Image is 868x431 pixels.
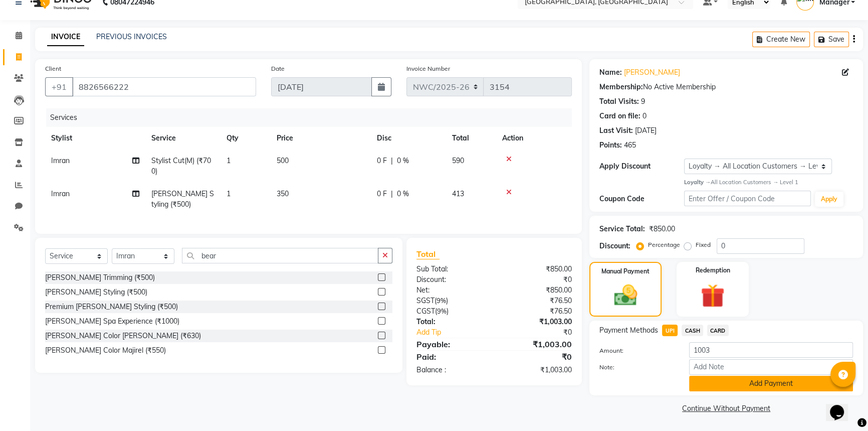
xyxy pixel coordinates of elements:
[494,306,579,317] div: ₹76.50
[45,345,166,356] div: [PERSON_NAME] Color Majirel (₹550)
[707,325,729,336] span: CARD
[227,189,231,198] span: 1
[96,32,167,41] a: PREVIOUS INVOICES
[409,327,509,338] a: Add Tip
[452,156,464,165] span: 590
[271,64,285,73] label: Date
[814,32,849,47] button: Save
[46,108,579,127] div: Services
[409,306,494,317] div: ( )
[599,82,643,92] div: Membership:
[437,307,447,315] span: 9%
[409,351,494,363] div: Paid:
[684,191,811,206] input: Enter Offer / Coupon Code
[684,178,853,187] div: All Location Customers → Level 1
[693,281,732,311] img: _gift.svg
[397,189,409,199] span: 0 %
[45,77,73,96] button: +91
[409,285,494,296] div: Net:
[494,338,579,350] div: ₹1,003.00
[45,127,145,150] th: Stylist
[72,77,256,96] input: Search by Name/Mobile/Email/Code
[496,127,572,150] th: Action
[494,285,579,296] div: ₹850.00
[494,365,579,375] div: ₹1,003.00
[494,296,579,306] div: ₹76.50
[599,194,684,204] div: Coupon Code
[642,111,646,121] div: 0
[227,156,231,165] span: 1
[641,96,645,107] div: 9
[649,224,675,234] div: ₹850.00
[45,302,178,312] div: Premium [PERSON_NAME] Styling (₹500)
[494,264,579,274] div: ₹850.00
[607,282,644,309] img: _cash.svg
[689,342,853,358] input: Amount
[409,317,494,327] div: Total:
[682,325,703,336] span: CASH
[599,111,640,121] div: Card on file:
[371,127,446,150] th: Disc
[599,224,645,234] div: Service Total:
[452,189,464,198] span: 413
[51,189,70,198] span: Imran
[689,359,853,375] input: Add Note
[599,125,633,136] div: Last Visit:
[182,248,378,263] input: Search or Scan
[684,179,711,186] strong: Loyalty →
[416,296,435,305] span: SGST
[494,351,579,363] div: ₹0
[624,67,680,78] a: [PERSON_NAME]
[51,156,70,165] span: Imran
[151,189,214,209] span: [PERSON_NAME] Styling (₹500)
[416,307,435,316] span: CGST
[696,240,711,249] label: Fixed
[409,264,494,274] div: Sub Total:
[409,338,494,350] div: Payable:
[624,140,636,151] div: 465
[47,28,84,46] a: INVOICE
[696,266,730,275] label: Redemption
[599,161,684,172] div: Apply Discount
[151,156,211,176] span: Stylist Cut(M) (₹700)
[599,82,853,92] div: No Active Membership
[409,274,494,285] div: Discount:
[409,365,494,375] div: Balance :
[416,249,440,259] span: Total
[271,127,371,150] th: Price
[45,316,179,327] div: [PERSON_NAME] Spa Experience (₹1000)
[689,376,853,391] button: Add Payment
[406,64,450,73] label: Invoice Number
[45,64,61,73] label: Client
[508,327,579,338] div: ₹0
[277,189,289,198] span: 350
[277,156,289,165] span: 500
[648,240,680,249] label: Percentage
[826,391,858,421] iframe: chat widget
[377,189,387,199] span: 0 F
[592,363,682,372] label: Note:
[599,241,630,251] div: Discount:
[635,125,657,136] div: [DATE]
[391,189,393,199] span: |
[494,274,579,285] div: ₹0
[601,267,649,276] label: Manual Payment
[592,346,682,355] label: Amount:
[815,192,843,207] button: Apply
[599,325,658,336] span: Payment Methods
[397,156,409,166] span: 0 %
[391,156,393,166] span: |
[45,331,201,341] div: [PERSON_NAME] Color [PERSON_NAME] (₹630)
[221,127,271,150] th: Qty
[377,156,387,166] span: 0 F
[409,296,494,306] div: ( )
[599,140,622,151] div: Points:
[45,287,147,298] div: [PERSON_NAME] Styling (₹500)
[494,317,579,327] div: ₹1,003.00
[599,96,639,107] div: Total Visits:
[752,32,810,47] button: Create New
[437,297,446,305] span: 9%
[45,272,155,283] div: [PERSON_NAME] Trimming (₹500)
[599,67,622,78] div: Name:
[662,325,678,336] span: UPI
